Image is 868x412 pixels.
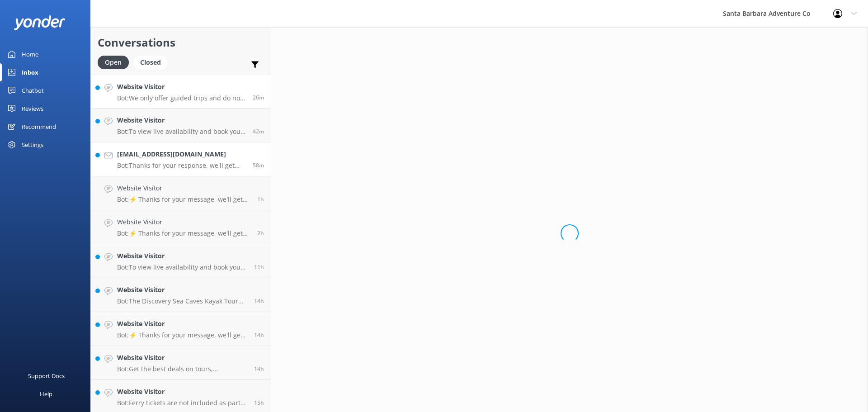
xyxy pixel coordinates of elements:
p: Bot: To view live availability and book your Santa [PERSON_NAME] Adventure tour, click [URL][DOMA... [117,128,246,136]
p: Bot: We only offer guided trips and do not rent equipment. [117,94,246,102]
p: Bot: Get the best deals on tours, adventures, and group activities in [GEOGRAPHIC_DATA][PERSON_NA... [117,365,247,373]
p: Bot: ⚡ Thanks for your message, we'll get back to you as soon as we can. You're also welcome to k... [117,229,250,237]
a: Website VisitorBot:⚡ Thanks for your message, we'll get back to you as soon as we can. You're als... [91,312,271,346]
div: Chatbot [22,81,44,99]
div: Home [22,45,38,63]
span: Aug 20 2025 06:53pm (UTC -07:00) America/Tijuana [254,331,264,339]
a: Website VisitorBot:The Discovery Sea Caves Kayak Tour lasts approximately 2.5 hours. If your tour... [91,278,271,312]
span: Aug 20 2025 07:19pm (UTC -07:00) America/Tijuana [254,297,264,305]
p: Bot: ⚡ Thanks for your message, we'll get back to you as soon as we can. You're also welcome to k... [117,195,250,204]
a: Website VisitorBot:⚡ Thanks for your message, we'll get back to you as soon as we can. You're als... [91,176,271,210]
span: Aug 20 2025 10:23pm (UTC -07:00) America/Tijuana [254,263,264,271]
a: Website VisitorBot:To view live availability and book your Santa [PERSON_NAME] Adventure tour, cl... [91,109,271,142]
p: Bot: The Discovery Sea Caves Kayak Tour lasts approximately 2.5 hours. If your tour starts at 12:... [117,297,247,305]
h4: Website Visitor [117,115,246,125]
span: Aug 21 2025 07:05am (UTC -07:00) America/Tijuana [257,229,264,237]
a: Website VisitorBot:To view live availability and book your Santa [PERSON_NAME] Adventure tour, pl... [91,244,271,278]
span: Aug 21 2025 08:17am (UTC -07:00) America/Tijuana [257,195,264,203]
a: [EMAIL_ADDRESS][DOMAIN_NAME]Bot:Thanks for your response, we'll get back to you as soon as we can... [91,142,271,176]
div: Help [40,385,52,403]
div: Settings [22,136,43,154]
h4: Website Visitor [117,82,246,92]
h4: Website Visitor [117,285,247,295]
h4: [EMAIL_ADDRESS][DOMAIN_NAME] [117,149,246,159]
span: Aug 21 2025 08:42am (UTC -07:00) America/Tijuana [253,128,264,135]
p: Bot: Ferry tickets are not included as part of your tour. If you've already purchased ferry ticke... [117,399,247,407]
img: yonder-white-logo.png [14,15,66,30]
a: Website VisitorBot:Get the best deals on tours, adventures, and group activities in [GEOGRAPHIC_D... [91,346,271,380]
span: Aug 20 2025 06:20pm (UTC -07:00) America/Tijuana [254,399,264,407]
h4: Website Visitor [117,217,250,227]
a: Website VisitorBot:We only offer guided trips and do not rent equipment.26m [91,75,271,109]
p: Bot: Thanks for your response, we'll get back to you as soon as we can during opening hours. [117,161,246,170]
div: Open [98,56,129,69]
h4: Website Visitor [117,387,247,397]
div: Recommend [22,118,56,136]
span: Aug 20 2025 06:49pm (UTC -07:00) America/Tijuana [254,365,264,373]
span: Aug 21 2025 08:58am (UTC -07:00) America/Tijuana [253,94,264,101]
a: Closed [133,57,172,67]
p: Bot: ⚡ Thanks for your message, we'll get back to you as soon as we can. You're also welcome to k... [117,331,247,339]
p: Bot: To view live availability and book your Santa [PERSON_NAME] Adventure tour, please visit [UR... [117,263,247,271]
h4: Website Visitor [117,353,247,363]
h2: Conversations [98,34,264,51]
h4: Website Visitor [117,183,250,193]
div: Reviews [22,99,43,118]
span: Aug 21 2025 08:26am (UTC -07:00) America/Tijuana [253,161,264,169]
div: Inbox [22,63,38,81]
a: Open [98,57,133,67]
div: Support Docs [28,367,65,385]
h4: Website Visitor [117,251,247,261]
a: Website VisitorBot:⚡ Thanks for your message, we'll get back to you as soon as we can. You're als... [91,210,271,244]
div: Closed [133,56,168,69]
h4: Website Visitor [117,319,247,329]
